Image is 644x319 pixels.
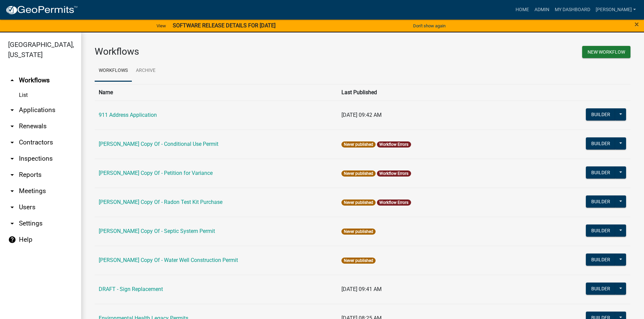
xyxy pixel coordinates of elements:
i: arrow_drop_down [8,171,16,179]
button: Builder [586,166,616,179]
a: Home [513,3,532,16]
a: View [154,20,169,31]
i: arrow_drop_down [8,219,16,228]
button: Builder [586,224,616,237]
a: Workflow Errors [379,171,408,176]
a: Archive [132,60,160,82]
a: Workflow Errors [379,200,408,205]
a: DRAFT - Sign Replacement [99,286,163,292]
span: [DATE] 09:41 AM [341,286,382,292]
a: Workflow Errors [379,142,408,147]
button: Builder [586,195,616,208]
th: Name [95,84,337,101]
button: Close [635,20,639,28]
span: Never published [341,258,376,264]
button: Builder [586,254,616,266]
a: [PERSON_NAME] [593,3,639,16]
a: Admin [532,3,552,16]
a: [PERSON_NAME] Copy Of - Radon Test Kit Purchase [99,199,222,205]
button: Builder [586,137,616,150]
a: Workflows [95,60,132,82]
span: Never published [341,141,376,148]
button: New Workflow [582,46,630,58]
i: arrow_drop_down [8,155,16,163]
i: arrow_drop_down [8,106,16,114]
span: Never published [341,229,376,235]
i: arrow_drop_up [8,76,16,84]
a: [PERSON_NAME] Copy Of - Water Well Construction Permit [99,257,238,263]
span: × [635,20,639,29]
i: arrow_drop_down [8,122,16,130]
button: Builder [586,283,616,295]
button: Don't show again [410,20,448,31]
a: My Dashboard [552,3,593,16]
th: Last Published [337,84,550,101]
span: [DATE] 09:42 AM [341,112,382,118]
strong: SOFTWARE RELEASE DETAILS FOR [DATE] [173,22,276,29]
a: [PERSON_NAME] Copy Of - Petition for Variance [99,170,213,176]
button: Builder [586,108,616,121]
span: Never published [341,200,376,206]
a: [PERSON_NAME] Copy Of - Septic System Permit [99,228,215,234]
i: help [8,236,16,244]
i: arrow_drop_down [8,138,16,147]
i: arrow_drop_down [8,187,16,195]
a: [PERSON_NAME] Copy Of - Conditional Use Permit [99,141,218,147]
i: arrow_drop_down [8,203,16,211]
a: 911 Address Application [99,112,157,118]
span: Never published [341,170,376,177]
h3: Workflows [95,46,358,57]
